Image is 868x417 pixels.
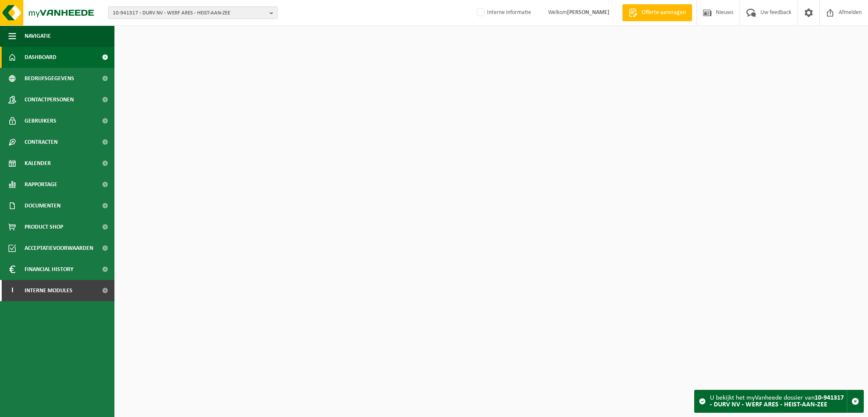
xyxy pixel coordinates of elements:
[25,259,73,280] span: Financial History
[622,4,692,21] a: Offerte aanvragen
[25,47,56,68] span: Dashboard
[25,238,93,259] span: Acceptatievoorwaarden
[8,280,16,301] span: I
[108,6,278,19] button: 10-941317 - DURV NV - WERF ARES - HEIST-AAN-ZEE
[25,89,74,110] span: Contactpersonen
[25,25,51,47] span: Navigatie
[25,153,51,174] span: Kalender
[475,6,531,19] label: Interne informatie
[25,195,61,216] span: Documenten
[567,9,609,16] strong: [PERSON_NAME]
[640,8,688,17] span: Offerte aanvragen
[25,174,57,195] span: Rapportage
[710,390,847,412] div: U bekijkt het myVanheede dossier van
[25,132,58,153] span: Contracten
[25,68,74,89] span: Bedrijfsgegevens
[710,395,844,408] strong: 10-941317 - DURV NV - WERF ARES - HEIST-AAN-ZEE
[25,110,56,132] span: Gebruikers
[113,7,266,20] span: 10-941317 - DURV NV - WERF ARES - HEIST-AAN-ZEE
[25,216,63,238] span: Product Shop
[25,280,72,301] span: Interne modules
